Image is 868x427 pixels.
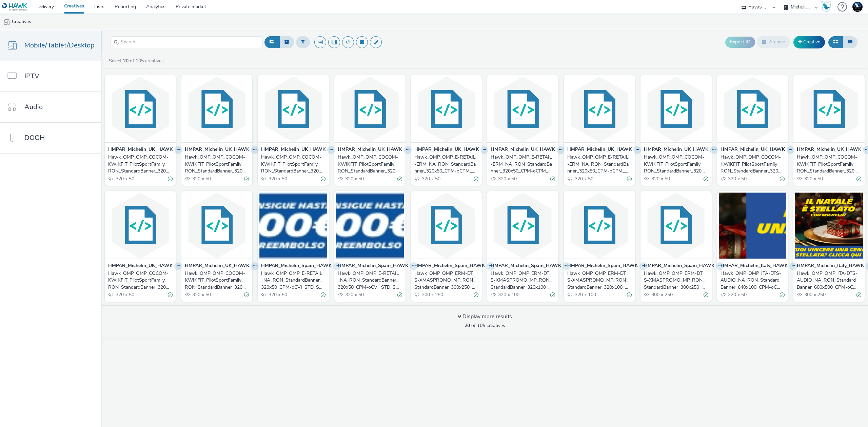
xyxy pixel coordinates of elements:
[497,291,519,298] span: 320 x 100
[757,36,790,48] button: Archive
[489,192,557,259] img: Hawk_OMP_OMP_ERM-DTS-XMASPROMO_MP_RON_StandardBanner_320x100_CPM-oCVI_STD_SV_NRT_1SD-GEO-NOBHV-CT...
[567,146,632,154] strong: HMPAR_Michelin_UK_HAWK
[491,154,555,175] a: Hawk_OMP_OMP_E-RETAIL-ERM_NA_RON_StandardBanner_320x50_CPM-oCPM_STD_SV_RTG_1SD-GEO-BHV-NOCTX-1PD_...
[106,192,174,259] img: Hawk_OMP_OMP_COCOM-KWIKFIT_PilotSportFamily_RON_StandardBanner_320x50_CPM-oCPM_STD_SV_RTG_1SD-GEO...
[491,154,552,175] div: Hawk_OMP_OMP_E-RETAIL-ERM_NA_RON_StandardBanner_320x50_CPM-oCPM_STD_SV_RTG_1SD-GEO-BHV-NOCTX-1PD_...
[414,146,479,154] strong: HMPAR_Michelin_UK_HAWK
[397,291,402,299] div: Valid
[108,146,173,154] strong: HMPAR_Michelin_UK_HAWK
[797,154,859,175] div: Hawk_OMP_OMP_COCOM-KWIKFIT_PilotSportFamily_RON_StandardBanner_320x50_CPM-oCPM_STD_SV_RTG_1SD-GEO...
[414,154,476,175] div: Hawk_OMP_OMP_E-RETAIL-ERM_NA_RON_StandardBanner_320x50_CPM-oCPM_STD_SV_RTG_1SD-GEO-BHV-NOCTX-1PD_...
[185,262,249,270] strong: HMPAR_Michelin_UK_HAWK
[550,175,555,182] div: Valid
[24,71,39,81] span: IPTV
[421,176,440,182] span: 320 x 50
[261,270,323,291] div: Hawk_OMP_OMP_E-RETAIL_NA_RON_StandardBanner_320x50_CPM-oCVI_STD_SV_RTG_1SD-GEO-NOBHV-CTX-1PD_SPA_...
[108,58,166,64] a: Select of 105 creatives
[413,192,480,259] img: Hawk_OMP_OMP_ERM-DTS-XMASPROMO_MP_RON_StandardBanner_300x250_CPM-oCVI_STD_SV_NRT_2SD-GEO-NOBHV-CT...
[261,270,325,291] a: Hawk_OMP_OMP_E-RETAIL_NA_RON_StandardBanner_320x50_CPM-oCVI_STD_SV_RTG_1SD-GEO-NOBHV-CTX-1PD_SPA_...
[567,270,629,291] div: Hawk_OMP_OMP_ERM-DTS-XMASPROMO_MP_RON_StandardBanner_320x100_CPM-oCVI_STD_SV_NRT_3SD-GEO-NOBHV-CT...
[465,322,505,329] span: of 105 creatives
[192,176,211,182] span: 320 x 50
[24,40,95,50] span: Mobile/Tablet/Desktop
[491,270,552,291] div: Hawk_OMP_OMP_ERM-DTS-XMASPROMO_MP_RON_StandardBanner_320x100_CPM-oCVI_STD_SV_NRT_1SD-GEO-NOBHV-CT...
[797,270,861,291] a: Hawk_OMP_OMP_ITA-DTS-AUDIO_NA_RON_StandardBanner_600x500_CPM-oCPSV_STD_SV_NRT_NOSD-GEO-NOBHV-NOCT...
[721,262,788,270] strong: HMPAR_Michelin_Italy_HAWK
[414,270,476,291] div: Hawk_OMP_OMP_ERM-DTS-XMASPROMO_MP_RON_StandardBanner_300x250_CPM-oCVI_STD_SV_NRT_2SD-GEO-NOBHV-CT...
[627,291,632,299] div: Valid
[413,76,480,142] img: Hawk_OMP_OMP_E-RETAIL-ERM_NA_RON_StandardBanner_320x50_CPM-oCPM_STD_SV_RTG_1SD-GEO-BHV-NOCTX-1PD_...
[259,192,327,259] img: Hawk_OMP_OMP_E-RETAIL_NA_RON_StandardBanner_320x50_CPM-oCVI_STD_SV_RTG_1SD-GEO-NOBHV-CTX-1PD_SPA_...
[804,291,826,298] span: 300 x 250
[567,270,632,291] a: Hawk_OMP_OMP_ERM-DTS-XMASPROMO_MP_RON_StandardBanner_320x100_CPM-oCVI_STD_SV_NRT_3SD-GEO-NOBHV-CT...
[567,154,632,175] a: Hawk_OMP_OMP_E-RETAIL-ERM_NA_RON_StandardBanner_320x50_CPM-oCPM_STD_SV_RTG_1SD-GEO-BHV-NOCTX-1PD_...
[465,322,470,329] strong: 20
[123,58,129,64] strong: 20
[24,133,45,143] span: DOOH
[644,154,708,175] a: Hawk_OMP_OMP_COCOM-KWIKFIT_PilotSportFamily_RON_StandardBanner_320x50_CPM-oCPM_STD_SV_RTG_1SD-GEO...
[259,76,327,142] img: Hawk_OMP_OMP_COCOM-KWIKFIT_PilotSportFamily_RON_StandardBanner_320x50_CPM-oCPM_STD_SV_RTG_1SD-GEO...
[244,291,249,299] div: Valid
[108,270,173,291] a: Hawk_OMP_OMP_COCOM-KWIKFIT_PilotSportFamily_RON_StandardBanner_320x50_CPM-oCPM_STD_SV_RTG_1SD-GEO...
[338,154,399,175] div: Hawk_OMP_OMP_COCOM-KWIKFIT_PilotSportFamily_RON_StandardBanner_320x50_CPM-oCPM_STD_SV_RTG_1SD-GEO...
[336,76,404,142] img: Hawk_OMP_OMP_COCOM-KWIKFIT_PilotSportFamily_RON_StandardBanner_320x50_CPM-oCPM_STD_SV_RTG_1SD-GEO...
[721,154,785,175] a: Hawk_OMP_OMP_COCOM-KWIKFIT_PilotSportFamily_RON_StandardBanner_320x50_CPM-oCPM_STD_SV_RTG_1SD-GEO...
[115,176,134,182] span: 320 x 50
[644,270,708,291] a: Hawk_OMP_OMP_ERM-DTS-XMASPROMO_MP_RON_StandardBanner_300x250_CPM-oCVI_STD_SV_NRT_4SD-GEO-NOBHV-CT...
[2,3,28,11] img: undefined Logo
[336,192,404,259] img: Hawk_OMP_OMP_E-RETAIL_NA_RON_StandardBanner_320x50_CPM-oCVI_STD_SV_RTG_1SD-GEO-NOBHV-CTX-1PD_SPA_...
[115,291,134,298] span: 320 x 50
[797,146,861,154] strong: HMPAR_Michelin_UK_HAWK
[185,270,246,291] div: Hawk_OMP_OMP_COCOM-KWIKFIT_PilotSportFamily_RON_StandardBanner_320x50_CPM-oCPM_STD_SV_RTG_1SD-GEO...
[458,313,512,321] div: Display more results
[651,176,670,182] span: 320 x 50
[797,262,864,270] strong: HMPAR_Michelin_Italy_HAWK
[338,270,399,291] div: Hawk_OMP_OMP_E-RETAIL_NA_RON_StandardBanner_320x50_CPM-oCVI_STD_SV_RTG_1SD-GEO-NOBHV-CTX-1PD_SPA_...
[106,76,174,142] img: Hawk_OMP_OMP_COCOM-KWIKFIT_PilotSportFamily_RON_StandardBanner_320x50_CPM-oCPM_STD_SV_RTG_1SD-GEO...
[421,291,443,298] span: 300 x 250
[110,36,263,48] input: Search...
[192,291,211,298] span: 320 x 50
[644,262,714,270] strong: HMPAR_Michelin_Spain_HAWK
[108,270,170,291] div: Hawk_OMP_OMP_COCOM-KWIKFIT_PilotSportFamily_RON_StandardBanner_320x50_CPM-oCPM_STD_SV_RTG_1SD-GEO...
[185,154,249,175] a: Hawk_OMP_OMP_COCOM-KWIKFIT_PilotSportFamily_RON_StandardBanner_320x50_CPM-oCPM_STD_SV_RTG_1SD-GEO...
[261,154,323,175] div: Hawk_OMP_OMP_COCOM-KWIKFIT_PilotSportFamily_RON_StandardBanner_320x50_CPM-oCPM_STD_SV_RTG_1SD-GEO...
[797,270,859,291] div: Hawk_OMP_OMP_ITA-DTS-AUDIO_NA_RON_StandardBanner_600x500_CPM-oCPSV_STD_SV_NRT_NOSD-GEO-NOBHV-NOCT...
[642,192,710,259] img: Hawk_OMP_OMP_ERM-DTS-XMASPROMO_MP_RON_StandardBanner_300x250_CPM-oCVI_STD_SV_NRT_4SD-GEO-NOBHV-CT...
[338,154,402,175] a: Hawk_OMP_OMP_COCOM-KWIKFIT_PilotSportFamily_RON_StandardBanner_320x50_CPM-oCPM_STD_SV_RTG_1SD-GEO...
[828,36,843,48] button: Grid
[338,262,408,270] strong: HMPAR_Michelin_Spain_HAWK
[795,76,863,142] img: Hawk_OMP_OMP_COCOM-KWIKFIT_PilotSportFamily_RON_StandardBanner_320x50_CPM-oCPM_STD_SV_RTG_1SD-GEO...
[721,270,782,291] div: Hawk_OMP_OMP_ITA-DTS-AUDIO_NA_RON_StandardBanner_640x100_CPM-oCPSV_STD_SV_NRT_NOSD-GEO-NOBHV-NOCT...
[183,192,251,259] img: Hawk_OMP_OMP_COCOM-KWIKFIT_PilotSportFamily_RON_StandardBanner_320x50_CPM-oCPM_STD_SV_RTG_1SD-GEO...
[566,76,633,142] img: Hawk_OMP_OMP_E-RETAIL-ERM_NA_RON_StandardBanner_320x50_CPM-oCPM_STD_SV_RTG_1SD-GEO-BHV-NOCTX-1PD_...
[344,291,364,298] span: 320 x 50
[344,176,364,182] span: 320 x 50
[183,76,251,142] img: Hawk_OMP_OMP_COCOM-KWIKFIT_PilotSportFamily_RON_StandardBanner_320x50_CPM-oCPM_STD_SV_RTG_1SD-GEO...
[261,146,325,154] strong: HMPAR_Michelin_UK_HAWK
[108,154,173,175] a: Hawk_OMP_OMP_COCOM-KWIKFIT_PilotSportFamily_RON_StandardBanner_320x50_CPM-oCPM_STD_SV_RTG_1SD-GEO...
[644,146,708,154] strong: HMPAR_Michelin_UK_HAWK
[185,154,246,175] div: Hawk_OMP_OMP_COCOM-KWIKFIT_PilotSportFamily_RON_StandardBanner_320x50_CPM-oCPM_STD_SV_RTG_1SD-GEO...
[474,291,478,299] div: Valid
[550,291,555,299] div: Valid
[414,262,485,270] strong: HMPAR_Michelin_Spain_HAWK
[821,1,834,12] a: Hawk Academy
[574,291,596,298] span: 320 x 100
[321,175,325,182] div: Valid
[261,262,332,270] strong: HMPAR_Michelin_Spain_HAWK
[719,192,787,259] img: Hawk_OMP_OMP_ITA-DTS-AUDIO_NA_RON_StandardBanner_640x100_CPM-oCPSV_STD_SV_NRT_NOSD-GEO-NOBHV-NOCT...
[843,36,857,48] button: Table
[719,76,787,142] img: Hawk_OMP_OMP_COCOM-KWIKFIT_PilotSportFamily_RON_StandardBanner_320x50_CPM-oCPM_STD_SV_RTG_1SD-GEO...
[414,270,479,291] a: Hawk_OMP_OMP_ERM-DTS-XMASPROMO_MP_RON_StandardBanner_300x250_CPM-oCVI_STD_SV_NRT_2SD-GEO-NOBHV-CT...
[338,146,402,154] strong: HMPAR_Michelin_UK_HAWK
[489,76,557,142] img: Hawk_OMP_OMP_E-RETAIL-ERM_NA_RON_StandardBanner_320x50_CPM-oCPM_STD_SV_RTG_1SD-GEO-BHV-NOCTX-1PD_...
[491,270,555,291] a: Hawk_OMP_OMP_ERM-DTS-XMASPROMO_MP_RON_StandardBanner_320x100_CPM-oCVI_STD_SV_NRT_1SD-GEO-NOBHV-CT...
[795,192,863,259] img: Hawk_OMP_OMP_ITA-DTS-AUDIO_NA_RON_StandardBanner_600x500_CPM-oCPSV_STD_SV_NRT_NOSD-GEO-NOBHV-NOCT...
[108,154,170,175] div: Hawk_OMP_OMP_COCOM-KWIKFIT_PilotSportFamily_RON_StandardBanner_320x50_CPM-oCPM_STD_SV_RTG_1SD-GEO...
[168,175,173,182] div: Valid
[574,176,593,182] span: 320 x 50
[168,291,173,299] div: Valid
[268,291,287,298] span: 320 x 50
[644,270,706,291] div: Hawk_OMP_OMP_ERM-DTS-XMASPROMO_MP_RON_StandardBanner_300x250_CPM-oCVI_STD_SV_NRT_4SD-GEO-NOBHV-CT...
